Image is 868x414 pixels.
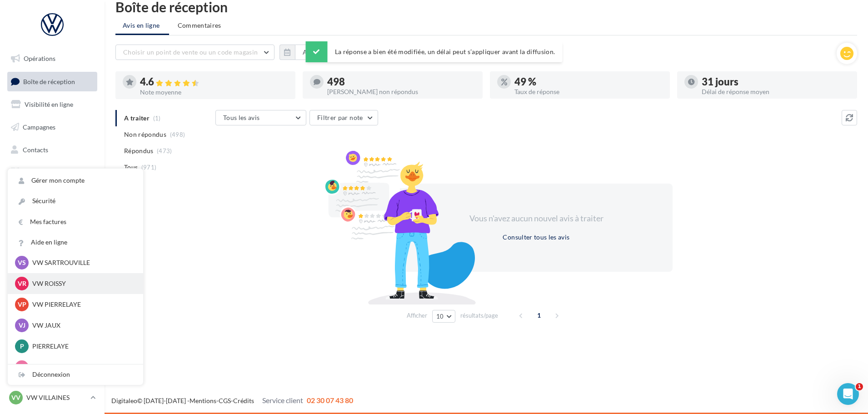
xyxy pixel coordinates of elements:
[327,77,475,87] div: 498
[307,396,353,404] span: 02 30 07 43 80
[140,89,288,95] div: Note moyenne
[856,383,863,390] span: 1
[32,321,132,330] p: VW JAUX
[25,100,73,108] span: Visibilité en ligne
[111,397,353,404] span: © [DATE]-[DATE] - - -
[702,89,850,95] div: Délai de réponse moyen
[5,208,99,235] a: PLV et print personnalisable
[514,89,663,95] div: Taux de réponse
[23,77,75,85] span: Boîte de réception
[18,300,26,309] span: VP
[124,163,138,172] span: Tous
[5,238,99,265] a: Campagnes DataOnDemand
[23,123,55,131] span: Campagnes
[514,77,663,87] div: 49 %
[7,389,97,406] a: VV VW VILLAINES
[219,397,231,404] a: CGS
[19,321,25,330] span: VJ
[124,130,166,139] span: Non répondus
[18,279,26,288] span: VR
[124,146,154,155] span: Répondus
[24,55,55,62] span: Opérations
[432,310,455,323] button: 10
[5,118,99,137] a: Campagnes
[32,363,132,372] p: JAUX
[279,45,334,60] button: Au total
[5,185,99,205] a: Calendrier
[32,342,132,351] p: PIERRELAYE
[8,212,143,232] a: Mes factures
[8,191,143,211] a: Sécurité
[5,72,99,91] a: Boîte de réception
[23,145,48,153] span: Contacts
[702,77,850,87] div: 31 jours
[436,313,444,320] span: 10
[157,147,172,155] span: (473)
[8,232,143,253] a: Aide en ligne
[532,308,546,323] span: 1
[5,163,99,182] a: Médiathèque
[262,396,303,404] span: Service client
[115,45,274,60] button: Choisir un point de vente ou un code magasin
[837,383,859,405] iframe: Intercom live chat
[233,397,254,404] a: Crédits
[18,258,26,267] span: VS
[111,397,137,404] a: Digitaleo
[26,393,87,402] p: VW VILLAINES
[141,164,157,171] span: (971)
[11,393,20,402] span: VV
[460,311,498,320] span: résultats/page
[178,21,221,30] span: Commentaires
[190,397,216,404] a: Mentions
[407,311,427,320] span: Afficher
[32,279,132,288] p: VW ROISSY
[8,364,143,385] div: Déconnexion
[20,363,23,372] span: J
[309,110,378,125] button: Filtrer par note
[20,342,24,351] span: P
[32,258,132,267] p: VW SARTROUVILLE
[499,232,573,243] button: Consulter tous les avis
[140,77,288,87] div: 4.6
[223,114,260,121] span: Tous les avis
[295,45,334,60] button: Au total
[123,48,258,56] span: Choisir un point de vente ou un code magasin
[306,41,563,62] div: La réponse a bien été modifiée, un délai peut s’appliquer avant la diffusion.
[8,170,143,191] a: Gérer mon compte
[170,131,185,138] span: (498)
[215,110,306,125] button: Tous les avis
[5,49,99,68] a: Opérations
[458,213,614,224] div: Vous n'avez aucun nouvel avis à traiter
[5,140,99,160] a: Contacts
[5,95,99,114] a: Visibilité en ligne
[327,89,475,95] div: [PERSON_NAME] non répondus
[32,300,132,309] p: VW PIERRELAYE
